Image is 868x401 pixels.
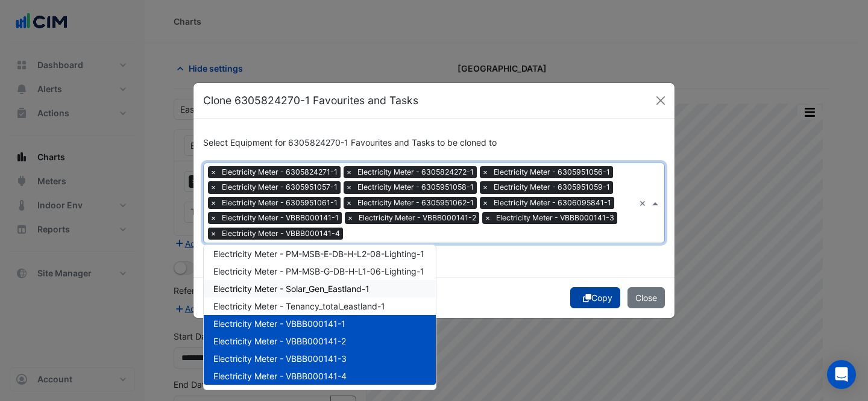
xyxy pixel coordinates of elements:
[203,138,665,148] h6: Select Equipment for 6305824270-1 Favourites and Tasks to be cloned to
[344,197,354,209] span: ×
[354,181,477,193] span: Electricity Meter - 6305951058-1
[208,197,219,209] span: ×
[827,360,856,389] div: Open Intercom Messenger
[344,181,354,193] span: ×
[203,93,418,108] h5: Clone 6305824270-1 Favourites and Tasks
[652,92,670,110] button: Close
[344,166,354,178] span: ×
[491,166,613,178] span: Electricity Meter - 6305951056-1
[480,181,491,193] span: ×
[208,228,219,240] span: ×
[354,197,477,209] span: Electricity Meter - 6305951062-1
[480,197,491,209] span: ×
[213,353,347,364] span: Electricity Meter - VBBB000141-3
[213,301,385,311] span: Electricity Meter - Tenancy_total_eastland-1
[356,212,479,224] span: Electricity Meter - VBBB000141-2
[213,336,346,346] span: Electricity Meter - VBBB000141-2
[219,212,342,224] span: Electricity Meter - VBBB000141-1
[639,197,649,210] span: Clear
[213,284,370,294] span: Electricity Meter - Solar_Gen_Eastland-1
[354,166,477,178] span: Electricity Meter - 6305824272-1
[491,181,613,193] span: Electricity Meter - 6305951059-1
[203,244,436,390] ng-dropdown-panel: Options list
[213,249,424,259] span: Electricity Meter - PM-MSB-E-DB-H-L2-08-Lighting-1
[219,181,341,193] span: Electricity Meter - 6305951057-1
[219,166,341,178] span: Electricity Meter - 6305824271-1
[203,244,241,258] button: Select All
[480,166,491,178] span: ×
[208,166,219,178] span: ×
[493,212,617,224] span: Electricity Meter - VBBB000141-3
[213,266,424,276] span: Electricity Meter - PM-MSB-G-DB-H-L1-06-Lighting-1
[627,287,665,308] button: Close
[219,197,341,209] span: Electricity Meter - 6305951061-1
[491,197,614,209] span: Electricity Meter - 6306095841-1
[219,228,343,240] span: Electricity Meter - VBBB000141-4
[208,181,219,193] span: ×
[213,371,347,381] span: Electricity Meter - VBBB000141-4
[482,212,493,224] span: ×
[213,319,345,329] span: Electricity Meter - VBBB000141-1
[570,287,620,308] button: Copy
[345,212,356,224] span: ×
[208,212,219,224] span: ×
